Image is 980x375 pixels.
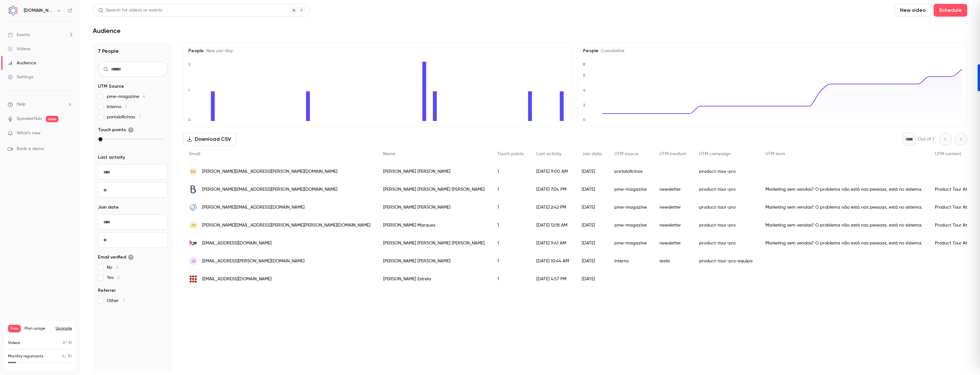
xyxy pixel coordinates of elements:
span: Touch points [98,127,134,133]
p: / 10 [63,340,72,346]
div: product-tour-pro [693,198,759,216]
span: 4 [143,94,146,99]
div: [PERSON_NAME] [PERSON_NAME] [PERSON_NAME] [377,180,491,198]
p: Videos [8,340,20,346]
div: [DATE] [575,163,608,180]
span: Referrer [98,287,116,294]
div: 1 [491,198,530,216]
div: newsletter [653,180,693,198]
img: iapmei.pt [189,203,197,211]
div: Videos [8,46,30,52]
h5: People [583,48,962,54]
div: 1 [491,180,530,198]
div: 1 [491,270,530,288]
span: [EMAIL_ADDRESS][DOMAIN_NAME] [202,276,272,283]
p: Out of 1 [918,136,934,142]
button: Download CSV [183,133,236,146]
span: UTM Source [98,83,124,90]
img: AMT.Group [8,5,18,16]
span: 7 [122,299,125,303]
div: pme-magazine [608,198,653,216]
h5: People [188,48,567,54]
span: Name [383,152,395,156]
div: [DATE] 9:41 AM [530,234,575,252]
p: Monthly registrants [8,354,43,359]
span: Cumulative [598,49,624,53]
span: Email [189,152,200,156]
span: Help [17,101,26,108]
div: 1 [491,216,530,234]
div: product-tour-pro-equipa [693,252,759,270]
span: Book a demo [17,146,44,152]
span: JM [191,222,196,228]
span: [PERSON_NAME][EMAIL_ADDRESS][PERSON_NAME][PERSON_NAME][DOMAIN_NAME] [202,222,370,229]
div: 1 [491,252,530,270]
h1: Audience [93,27,121,35]
text: 0 [583,117,586,122]
span: Last activity [536,152,561,156]
div: [DATE] 10:44 AM [530,252,575,270]
text: 0 [188,117,191,122]
span: new [46,116,59,122]
text: 4 [583,88,586,92]
div: [DATE] [575,234,608,252]
text: 8 [583,62,585,67]
span: 5 [116,265,119,270]
div: Marketing sem vendas? O problema não está nas pessoas, está no sistema. [759,234,929,252]
div: [DATE] [575,252,608,270]
span: UTM medium [660,152,686,156]
div: newsletter [653,234,693,252]
span: Join date [582,152,602,156]
div: [DATE] 2:42 PM [530,198,575,216]
span: pme-magazine [107,93,146,100]
div: Marketing sem vendas? O problema não está nas pessoas, está no sistema. [759,216,929,234]
div: pme-magazine [608,216,653,234]
img: amt.group [189,275,197,283]
span: No [107,264,119,271]
div: teste [653,252,693,270]
span: [PERSON_NAME][EMAIL_ADDRESS][DOMAIN_NAME] [202,204,304,211]
div: pme-magazine [608,234,653,252]
div: Audience [8,60,36,66]
span: 4 [62,355,65,358]
div: [DATE] 7:04 PM [530,180,575,198]
div: [PERSON_NAME] [PERSON_NAME] [377,252,491,270]
span: UTM content [935,152,961,156]
span: Free [8,325,21,332]
div: product-tour-pro [693,163,759,180]
span: [EMAIL_ADDRESS][PERSON_NAME][DOMAIN_NAME] [202,258,304,265]
span: Join date [98,204,119,211]
div: newsletter [653,198,693,216]
div: Settings [8,74,33,80]
span: portaloficinas [107,114,140,120]
span: UTM term [765,152,785,156]
h1: 7 People [98,47,168,55]
span: 2 [117,275,120,280]
span: Last activity [98,154,125,161]
span: 1 [139,115,140,119]
div: interno [608,252,653,270]
button: Upgrade [56,326,72,331]
div: portaloficinas [608,163,653,180]
div: product-tour-pro [693,216,759,234]
div: Search for videos or events [98,7,162,14]
div: [PERSON_NAME] Estrela [377,270,491,288]
button: New video [895,4,931,17]
text: 2 [583,103,585,107]
div: pme-magazine [608,180,653,198]
text: 1 [188,88,190,92]
div: [DATE] 4:57 PM [530,270,575,288]
p: / 30 [62,354,72,359]
li: help-dropdown-opener [8,101,72,108]
span: New per day [204,49,233,53]
div: 1 [491,234,530,252]
div: [DATE] [575,216,608,234]
div: [PERSON_NAME] [PERSON_NAME] [377,163,491,180]
span: interno [107,104,127,110]
span: JS [191,258,196,264]
div: newsletter [653,216,693,234]
text: 2 [188,62,191,67]
img: basilaris.com [189,186,197,193]
span: UTM campaign [699,152,731,156]
img: hubwebnet.com [189,239,197,247]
